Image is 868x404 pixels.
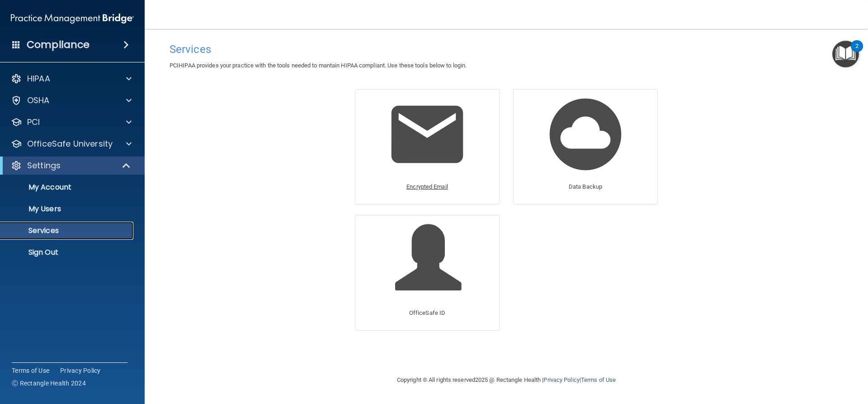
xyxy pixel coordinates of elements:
[406,181,448,192] p: Encrypted Email
[543,376,579,383] a: Privacy Policy
[11,117,132,128] a: PCI
[60,366,101,375] a: Privacy Policy
[513,89,658,204] a: Data Backup Data Backup
[12,379,86,388] span: Ⓒ Rectangle Health 2024
[832,41,859,67] button: Open Resource Center, 2 new notifications
[11,95,132,106] a: OSHA
[581,376,616,383] a: Terms of Use
[11,73,132,84] a: HIPAA
[384,91,470,177] img: Encrypted Email
[355,215,500,330] a: OfficeSafe ID
[542,91,628,177] img: Data Backup
[11,138,132,149] a: OfficeSafe University
[6,226,129,235] p: Services
[27,160,61,171] p: Settings
[569,181,602,192] p: Data Backup
[6,183,129,192] p: My Account
[170,43,843,55] h4: Services
[27,73,50,84] p: HIPAA
[27,138,113,149] p: OfficeSafe University
[712,340,857,376] iframe: Drift Widget Chat Controller
[6,248,129,257] p: Sign Out
[355,89,500,204] a: Encrypted Email Encrypted Email
[409,308,445,318] p: OfficeSafe ID
[12,366,49,375] a: Terms of Use
[11,10,134,28] img: PMB logo
[170,62,467,69] span: PCIHIPAA provides your practice with the tools needed to mantain HIPAA compliant. Use these tools...
[341,366,671,394] div: Copyright © All rights reserved 2025 @ Rectangle Health | |
[27,95,50,106] p: OSHA
[6,204,129,214] p: My Users
[855,46,859,58] div: 2
[27,117,40,128] p: PCI
[27,38,90,51] h4: Compliance
[11,160,131,171] a: Settings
